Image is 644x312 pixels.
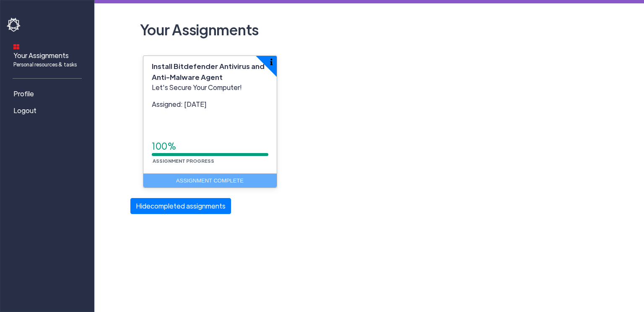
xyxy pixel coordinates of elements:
a: Profile [7,85,91,102]
h2: Your Assignments [137,17,602,42]
div: 100% [152,140,268,153]
span: Personal resources & tasks [13,61,77,68]
a: Your AssignmentsPersonal resources & tasks [7,38,91,71]
span: Install Bitdefender Antivirus and Anti-Malware Agent [152,61,265,82]
span: Logout [13,106,36,116]
img: havoc-shield-logo-white.png [7,18,22,32]
button: Hidecompleted assignments [130,198,231,214]
span: Profile [13,89,34,99]
img: info-icon.svg [270,58,273,65]
a: Logout [7,102,91,119]
p: Let's Secure Your Computer! [152,82,268,93]
p: Assigned: [DATE] [152,99,268,109]
small: Assignment Progress [152,158,215,164]
span: Your Assignments [13,50,77,68]
img: dashboard-icon.svg [13,44,19,50]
